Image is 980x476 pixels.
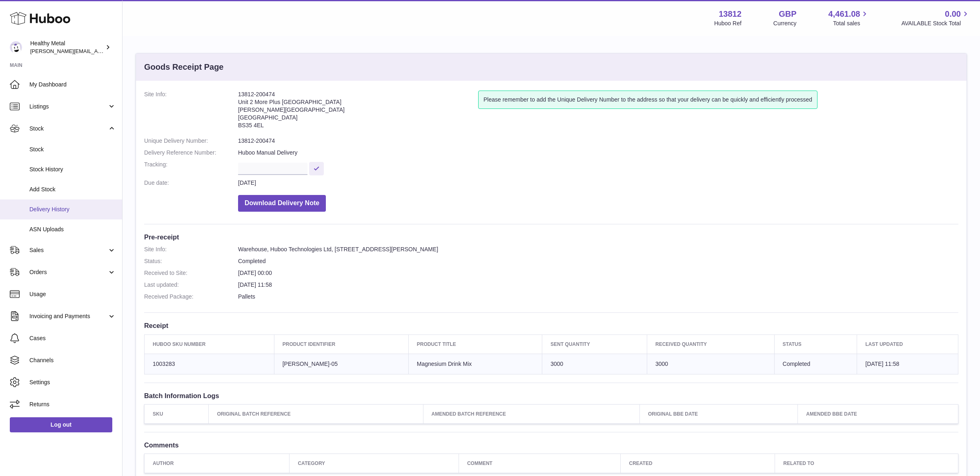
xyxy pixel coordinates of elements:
span: Settings [29,379,116,386]
span: [PERSON_NAME][EMAIL_ADDRESS][DOMAIN_NAME] [30,48,164,54]
th: Last updated [857,334,958,354]
dt: Tracking: [144,161,238,175]
td: [DATE] 11:58 [857,354,958,374]
th: Comment [459,454,621,473]
h3: Pre-receipt [144,232,958,241]
span: Total sales [833,20,869,27]
th: Sent Quantity [542,334,647,354]
span: 0.00 [945,9,961,20]
address: 13812-200474 Unit 2 More Plus [GEOGRAPHIC_DATA] [PERSON_NAME][GEOGRAPHIC_DATA] [GEOGRAPHIC_DATA] ... [238,91,478,133]
span: My Dashboard [29,81,116,89]
h3: Batch Information Logs [144,391,958,400]
div: Please remember to add the Unique Delivery Number to the address so that your delivery can be qui... [478,91,817,109]
a: Log out [10,417,112,432]
span: AVAILABLE Stock Total [901,20,970,27]
th: Amended Batch Reference [423,404,639,423]
th: Author [145,454,290,473]
span: Stock [29,125,107,133]
span: Stock History [29,166,116,173]
span: 4,461.08 [829,9,860,20]
div: Healthy Metal [30,40,104,55]
td: [PERSON_NAME]-05 [274,354,408,374]
dt: Unique Delivery Number: [144,137,238,145]
a: 0.00 AVAILABLE Stock Total [901,9,970,27]
span: Sales [29,246,107,254]
th: Amended BBE Date [798,404,958,423]
td: Completed [774,354,857,374]
span: Channels [29,356,116,364]
dd: [DATE] 00:00 [238,269,958,277]
dd: Warehouse, Huboo Technologies Ltd, [STREET_ADDRESS][PERSON_NAME] [238,246,958,253]
h3: Comments [144,441,958,449]
dt: Received Package: [144,293,238,301]
th: Category [290,454,459,473]
span: Invoicing and Payments [29,312,107,320]
span: ASN Uploads [29,226,116,233]
th: Status [774,334,857,354]
h3: Goods Receipt Page [144,62,224,73]
td: 1003283 [145,354,274,374]
span: Delivery History [29,206,116,213]
a: 4,461.08 Total sales [829,9,870,27]
button: Download Delivery Note [238,195,326,212]
span: Cases [29,334,116,342]
dt: Last updated: [144,281,238,289]
td: Magnesium Drink Mix [408,354,542,374]
dd: Completed [238,257,958,265]
span: Stock [29,146,116,153]
span: Returns [29,401,116,408]
dd: Pallets [238,293,958,301]
th: Received Quantity [647,334,775,354]
dt: Received to Site: [144,269,238,277]
td: 3000 [647,354,775,374]
th: SKU [145,404,209,423]
dt: Delivery Reference Number: [144,149,238,157]
td: 3000 [542,354,647,374]
span: Usage [29,290,116,298]
strong: 13812 [719,9,742,20]
th: Created [621,454,775,473]
dt: Status: [144,257,238,265]
th: Product Identifier [274,334,408,354]
dt: Due date: [144,179,238,187]
dd: [DATE] 11:58 [238,281,958,289]
dt: Site Info: [144,246,238,253]
span: Add Stock [29,186,116,193]
div: Currency [773,20,797,27]
span: Orders [29,268,107,276]
th: Product title [408,334,542,354]
dd: Huboo Manual Delivery [238,149,958,157]
img: jose@healthy-metal.com [10,41,22,53]
strong: GBP [779,9,796,20]
dt: Site Info: [144,91,238,133]
dd: [DATE] [238,179,958,187]
th: Original Batch Reference [209,404,423,423]
h3: Receipt [144,321,958,330]
span: Listings [29,103,107,111]
th: Huboo SKU Number [145,334,274,354]
dd: 13812-200474 [238,137,958,145]
th: Related to [775,454,958,473]
div: Huboo Ref [714,20,742,27]
th: Original BBE Date [639,404,797,423]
